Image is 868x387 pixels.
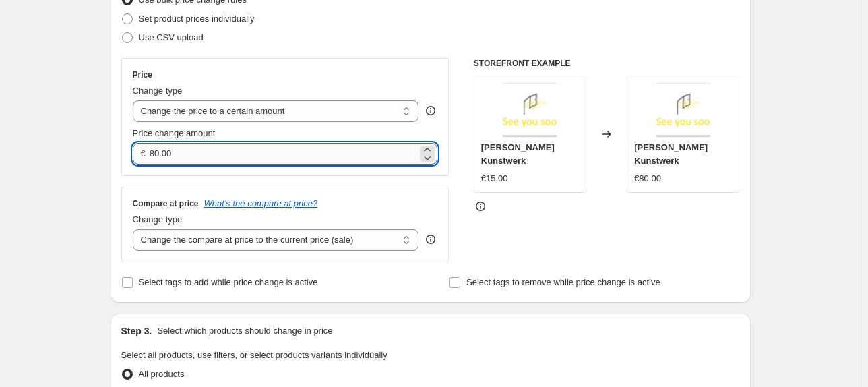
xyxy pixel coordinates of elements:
[424,104,437,117] div: help
[133,86,183,96] span: Change type
[503,83,557,137] img: img_80x.png
[204,198,318,208] button: What's the compare at price?
[466,277,660,287] span: Select tags to remove while price change is active
[481,172,508,185] div: €15.00
[139,277,318,287] span: Select tags to add while price change is active
[474,58,740,69] h6: STOREFRONT EXAMPLE
[133,128,216,138] span: Price change amount
[121,324,152,338] h2: Step 3.
[139,369,185,379] span: All products
[133,214,183,225] span: Change type
[139,32,204,42] span: Use CSV upload
[634,172,661,185] div: €80.00
[121,350,387,360] span: Select all products, use filters, or select products variants individually
[133,198,199,209] h3: Compare at price
[656,83,710,137] img: img_80x.png
[481,142,555,166] span: [PERSON_NAME] Kunstwerk
[634,142,708,166] span: [PERSON_NAME] Kunstwerk
[157,324,332,338] p: Select which products should change in price
[424,233,437,246] div: help
[150,143,417,165] input: 80.00
[141,148,146,158] span: €
[139,13,255,24] span: Set product prices individually
[133,69,152,80] h3: Price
